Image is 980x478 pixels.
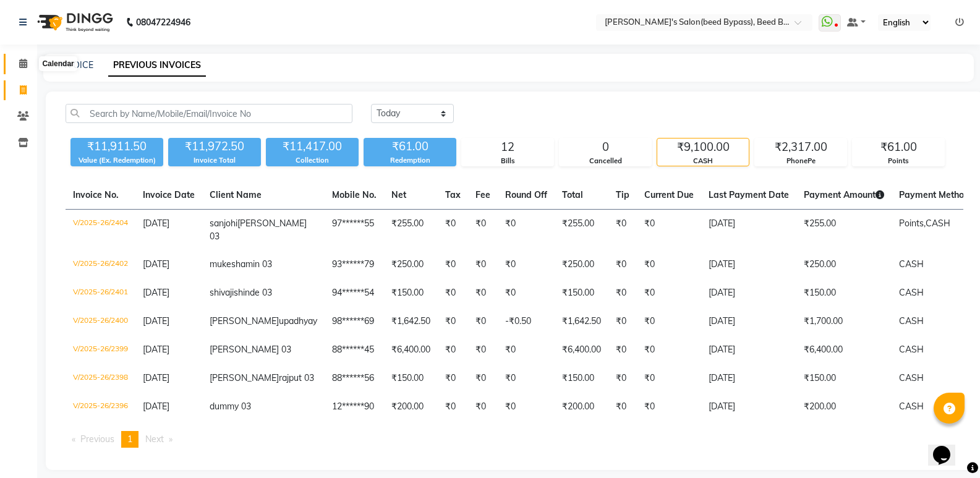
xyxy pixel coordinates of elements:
div: ₹2,317.00 [755,139,846,156]
td: [DATE] [701,364,796,393]
span: dummy 03 [210,401,251,412]
span: [DATE] [143,218,169,229]
div: Calendar [39,56,77,71]
td: ₹0 [498,210,555,251]
td: ₹0 [438,336,468,364]
span: Previous [80,433,114,445]
span: amin 03 [241,258,272,270]
td: ₹0 [468,279,498,307]
td: ₹0 [468,336,498,364]
div: ₹9,100.00 [657,139,749,156]
div: PhonePe [755,156,846,166]
td: ₹1,700.00 [796,307,892,336]
td: ₹0 [637,210,701,251]
td: ₹150.00 [555,364,608,393]
span: CASH [899,315,924,326]
div: Invoice Total [168,155,261,166]
td: [DATE] [701,210,796,251]
td: V/2025-26/2399 [66,336,135,364]
td: ₹0 [498,336,555,364]
td: [DATE] [701,393,796,421]
div: Redemption [364,155,456,166]
td: ₹6,400.00 [384,336,438,364]
span: [DATE] [143,372,169,383]
td: ₹250.00 [796,250,892,279]
span: Next [145,433,164,445]
span: Tip [616,189,629,200]
a: PREVIOUS INVOICES [108,54,206,77]
td: ₹150.00 [796,364,892,393]
td: ₹0 [498,250,555,279]
td: [DATE] [701,279,796,307]
td: [DATE] [701,307,796,336]
div: Cancelled [560,156,651,166]
span: [PERSON_NAME] 03 [210,344,291,355]
div: ₹61.00 [853,139,944,156]
span: [DATE] [143,344,169,355]
td: ₹0 [438,307,468,336]
td: V/2025-26/2401 [66,279,135,307]
td: ₹0 [438,250,468,279]
span: Client Name [210,189,262,200]
td: V/2025-26/2400 [66,307,135,336]
td: ₹0 [438,393,468,421]
b: 08047224946 [136,5,190,40]
td: ₹1,642.50 [384,307,438,336]
span: shivaji [210,287,234,298]
span: Net [391,189,406,200]
td: ₹0 [468,364,498,393]
td: ₹0 [637,250,701,279]
div: ₹61.00 [364,138,456,155]
td: [DATE] [701,336,796,364]
td: ₹0 [438,279,468,307]
td: V/2025-26/2404 [66,210,135,251]
td: ₹0 [637,364,701,393]
span: Tax [445,189,461,200]
td: ₹0 [608,364,637,393]
span: sanjohi [210,218,237,229]
span: [DATE] [143,258,169,270]
td: [DATE] [701,250,796,279]
td: ₹0 [498,393,555,421]
td: ₹0 [608,210,637,251]
span: Mobile No. [332,189,377,200]
div: Value (Ex. Redemption) [70,155,163,166]
div: ₹11,911.50 [70,138,163,155]
td: ₹0 [468,307,498,336]
div: ₹11,972.50 [168,138,261,155]
td: ₹0 [637,279,701,307]
td: ₹0 [608,279,637,307]
td: ₹255.00 [555,210,608,251]
span: Payment Amount [804,189,884,200]
nav: Pagination [66,431,963,448]
span: [DATE] [143,315,169,326]
td: ₹0 [438,210,468,251]
td: ₹1,642.50 [555,307,608,336]
span: Points, [899,218,926,229]
span: Last Payment Date [709,189,789,200]
span: rajput 03 [279,372,314,383]
span: Invoice No. [73,189,119,200]
td: -₹0.50 [498,307,555,336]
span: 1 [127,433,132,445]
td: ₹0 [637,307,701,336]
td: ₹6,400.00 [796,336,892,364]
span: mukesh [210,258,241,270]
td: ₹200.00 [384,393,438,421]
span: CASH [899,372,924,383]
td: ₹0 [608,307,637,336]
div: Collection [266,155,359,166]
span: shinde 03 [234,287,272,298]
td: ₹6,400.00 [555,336,608,364]
span: Total [562,189,583,200]
td: ₹0 [438,364,468,393]
span: CASH [899,401,924,412]
td: ₹0 [608,393,637,421]
div: Points [853,156,944,166]
td: ₹255.00 [384,210,438,251]
input: Search by Name/Mobile/Email/Invoice No [66,104,352,123]
td: ₹0 [468,250,498,279]
td: ₹0 [608,250,637,279]
span: CASH [926,218,950,229]
div: 0 [560,139,651,156]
